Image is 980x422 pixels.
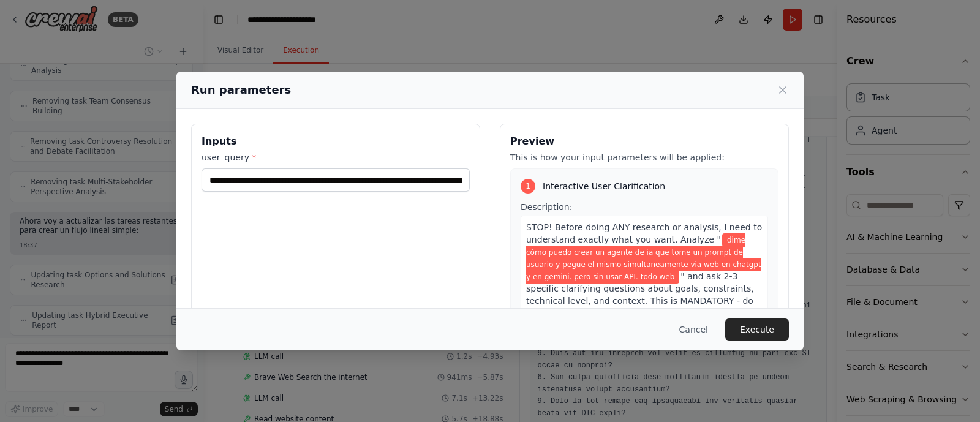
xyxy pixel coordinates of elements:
h3: Inputs [202,134,470,149]
button: Cancel [669,318,718,341]
span: STOP! Before doing ANY research or analysis, I need to understand exactly what you want. Analyze " [526,222,762,244]
p: This is how your input parameters will be applied: [510,151,778,164]
span: Description: [521,202,572,212]
span: Variable: user_query [526,233,761,284]
h3: Preview [510,134,778,149]
h2: Run parameters [191,81,291,99]
button: Execute [725,318,789,341]
label: user_query [202,151,470,164]
div: 1 [521,179,535,194]
span: Interactive User Clarification [543,180,665,192]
